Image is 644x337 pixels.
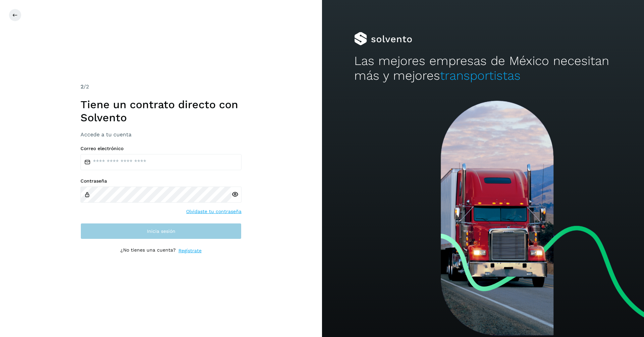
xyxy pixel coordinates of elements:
a: Olvidaste tu contraseña [186,208,241,215]
p: ¿No tienes una cuenta? [120,247,176,254]
h3: Accede a tu cuenta [80,131,241,138]
label: Correo electrónico [80,146,241,151]
div: /2 [80,83,241,91]
span: Inicia sesión [147,229,175,233]
h2: Las mejores empresas de México necesitan más y mejores [354,54,612,83]
a: Regístrate [178,247,202,254]
button: Inicia sesión [80,223,241,239]
span: transportistas [440,68,521,83]
label: Contraseña [80,178,241,184]
h1: Tiene un contrato directo con Solvento [80,98,241,124]
span: 2 [80,83,84,90]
